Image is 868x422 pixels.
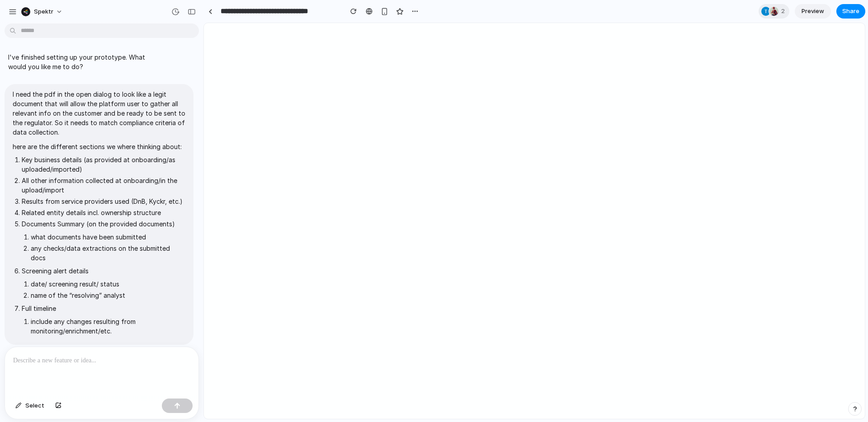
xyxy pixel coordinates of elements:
[8,52,159,71] p: I've finished setting up your prototype. What would you like me to do?
[31,279,185,289] p: date/ screening result/ status
[18,5,67,19] button: Spektr
[22,155,185,174] p: Key business details (as provided at onboarding/as uploaded/imported)
[22,266,185,276] p: Screening alert details
[31,244,185,263] p: any checks/data extractions on the submitted docs
[22,208,185,217] p: Related entity details incl. ownership structure
[22,176,185,195] p: All other information collected at onboarding/in the upload/import
[34,7,53,16] span: Spektr
[759,4,789,19] div: 2
[22,197,185,206] p: Results from service providers used (DnB, Kyckr, etc.)
[802,7,824,16] span: Preview
[22,304,185,313] p: Full timeline
[836,4,865,19] button: Share
[13,89,185,137] p: I need the pdf in the open dialog to look like a legit document that will allow the platform user...
[22,219,185,229] p: Documents Summary (on the provided documents)
[25,401,44,410] span: Select
[31,291,185,300] p: name of the “resolving” analyst
[11,399,49,413] button: Select
[13,142,185,151] p: here are the different sections we where thinking about:
[781,7,788,16] span: 2
[31,317,185,336] li: include any changes resulting from monitoring/enrichment/etc.
[795,4,831,19] a: Preview
[31,232,185,242] p: what documents have been submitted
[842,7,859,16] span: Share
